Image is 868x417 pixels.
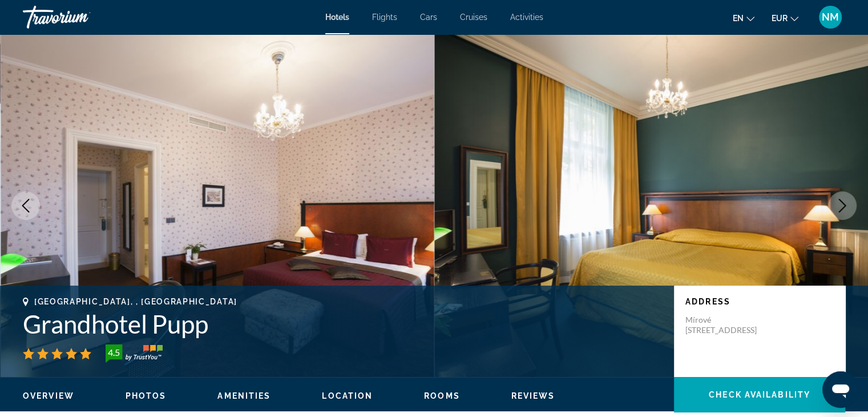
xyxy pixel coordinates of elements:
div: 4.5 [102,346,125,359]
a: Flights [372,13,397,22]
img: trustyou-badge-hor.svg [106,344,163,363]
a: Activities [510,13,543,22]
button: Amenities [217,391,271,401]
a: Cruises [460,13,487,22]
button: Check Availability [674,377,845,412]
span: [GEOGRAPHIC_DATA], , [GEOGRAPHIC_DATA] [34,297,237,306]
button: Change language [733,10,754,26]
span: Amenities [217,391,271,400]
p: Mírové [STREET_ADDRESS] [685,315,777,335]
button: Location [322,391,373,401]
iframe: Кнопка для запуску вікна повідомлень [822,371,859,408]
span: Check Availability [709,390,810,399]
h1: Grandhotel Pupp [23,309,663,339]
button: Previous image [11,191,40,220]
button: User Menu [815,5,845,29]
span: Rooms [424,391,460,400]
button: Reviews [511,391,555,401]
button: Photos [126,391,167,401]
a: Travorium [23,2,137,32]
button: Change currency [772,10,798,26]
p: Address [685,297,834,306]
span: EUR [772,14,788,23]
span: en [733,14,744,23]
span: Location [322,391,373,400]
a: Cars [420,13,437,22]
button: Overview [23,391,74,401]
button: Rooms [424,391,460,401]
button: Next image [828,191,857,220]
span: NM [822,11,839,23]
span: Overview [23,391,74,400]
a: Hotels [325,13,349,22]
span: Photos [126,391,167,400]
span: Reviews [511,391,555,400]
